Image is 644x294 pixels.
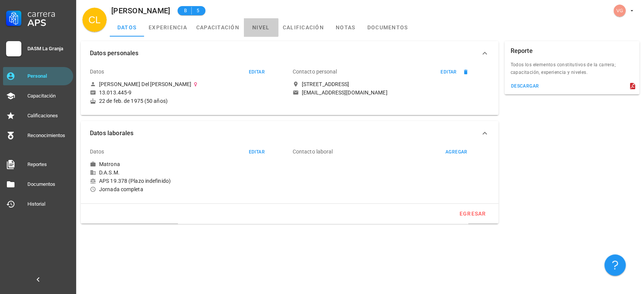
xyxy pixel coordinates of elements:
[144,18,192,37] a: experiencia
[278,18,328,37] a: calificación
[90,48,480,59] span: Datos personales
[328,18,363,37] a: notas
[27,201,70,207] div: Historial
[3,126,73,145] a: Reconocimientos
[614,5,626,17] div: avatar
[90,177,287,184] div: APS 19.378 (Plazo indefinido)
[293,81,489,88] a: [STREET_ADDRESS]
[27,133,70,139] div: Reconocimientos
[508,81,542,91] button: descargar
[90,186,287,193] div: Jornada completa
[244,18,278,37] a: nivel
[511,41,533,61] div: Reporte
[27,181,70,187] div: Documentos
[302,89,388,96] div: [EMAIL_ADDRESS][DOMAIN_NAME]
[88,8,101,32] span: CL
[363,18,413,37] a: documentos
[445,149,468,155] div: agregar
[99,161,120,168] div: Matrona
[27,161,70,168] div: Reportes
[245,148,268,156] button: editar
[3,155,73,174] a: Reportes
[3,175,73,193] a: Documentos
[248,69,264,75] div: editar
[82,8,107,32] div: avatar
[99,81,191,88] div: [PERSON_NAME] Del [PERSON_NAME]
[195,7,201,14] span: 5
[27,18,70,27] div: APS
[459,211,486,217] div: egresar
[81,121,498,145] button: Datos laborales
[27,113,70,119] div: Calificaciones
[3,195,73,213] a: Historial
[3,107,73,125] a: Calificaciones
[110,18,144,37] a: datos
[456,207,489,220] button: egresar
[437,68,460,76] button: editar
[3,67,73,85] a: Personal
[293,62,337,81] div: Contacto personal
[442,148,471,156] button: agregar
[440,69,457,75] div: editar
[27,93,70,99] div: Capacitación
[511,83,539,89] div: descargar
[192,18,244,37] a: capacitación
[27,73,70,79] div: Personal
[90,169,287,176] div: D.A.S.M.
[3,87,73,105] a: Capacitación
[90,142,104,161] div: Datos
[302,81,349,88] div: [STREET_ADDRESS]
[505,61,640,81] div: Todos los elementos constitutivos de la carrera; capacitación, experiencia y niveles.
[293,142,333,161] div: Contacto laboral
[293,89,489,96] a: [EMAIL_ADDRESS][DOMAIN_NAME]
[90,128,480,139] span: Datos laborales
[99,89,131,96] div: 13.013.445-9
[248,149,264,155] div: editar
[90,97,287,104] div: 22 de feb. de 1975 (50 años)
[27,9,70,18] div: Carrera
[111,6,170,15] div: [PERSON_NAME]
[182,7,188,14] span: B
[27,46,70,52] div: DASM La Granja
[90,62,104,81] div: Datos
[245,68,268,76] button: editar
[81,41,498,66] button: Datos personales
